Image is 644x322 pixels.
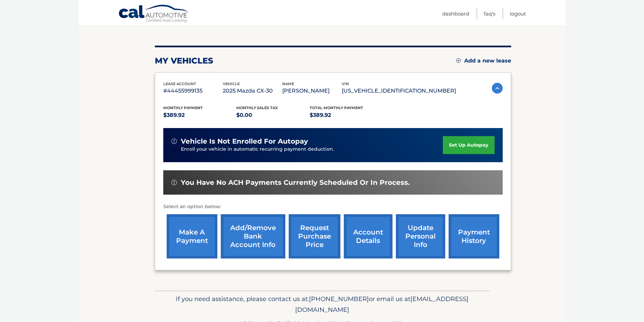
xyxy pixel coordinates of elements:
[171,180,177,185] img: alert-white.svg
[492,83,503,94] img: accordion-active.svg
[163,81,196,86] span: lease account
[396,214,445,258] a: update personal info
[310,110,383,120] p: $389.92
[282,86,342,96] p: [PERSON_NAME]
[236,110,310,120] p: $0.00
[443,136,494,154] a: set up autopay
[449,214,499,258] a: payment history
[309,295,369,303] span: [PHONE_NUMBER]
[221,214,285,258] a: Add/Remove bank account info
[181,146,443,153] p: Enroll your vehicle in automatic recurring payment deduction.
[155,56,213,66] h2: my vehicles
[118,4,189,24] a: Cal Automotive
[442,8,469,19] a: Dashboard
[181,178,410,187] span: You have no ACH payments currently scheduled or in process.
[295,295,469,314] span: [EMAIL_ADDRESS][DOMAIN_NAME]
[163,203,503,211] p: Select an option below:
[223,86,282,96] p: 2025 Mazda CX-30
[163,86,223,96] p: #44455999135
[163,105,203,110] span: Monthly Payment
[167,214,217,258] a: make a payment
[484,8,495,19] a: FAQ's
[181,137,308,146] span: vehicle is not enrolled for autopay
[342,81,349,86] span: vin
[223,81,240,86] span: vehicle
[163,110,237,120] p: $389.92
[289,214,340,258] a: request purchase price
[282,81,294,86] span: name
[236,105,278,110] span: Monthly sales Tax
[310,105,363,110] span: Total Monthly Payment
[456,57,511,64] a: Add a new lease
[344,214,392,258] a: account details
[456,58,461,63] img: add.svg
[342,86,456,96] p: [US_VEHICLE_IDENTIFICATION_NUMBER]
[171,139,177,144] img: alert-white.svg
[159,294,485,315] p: If you need assistance, please contact us at: or email us at
[510,8,526,19] a: Logout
